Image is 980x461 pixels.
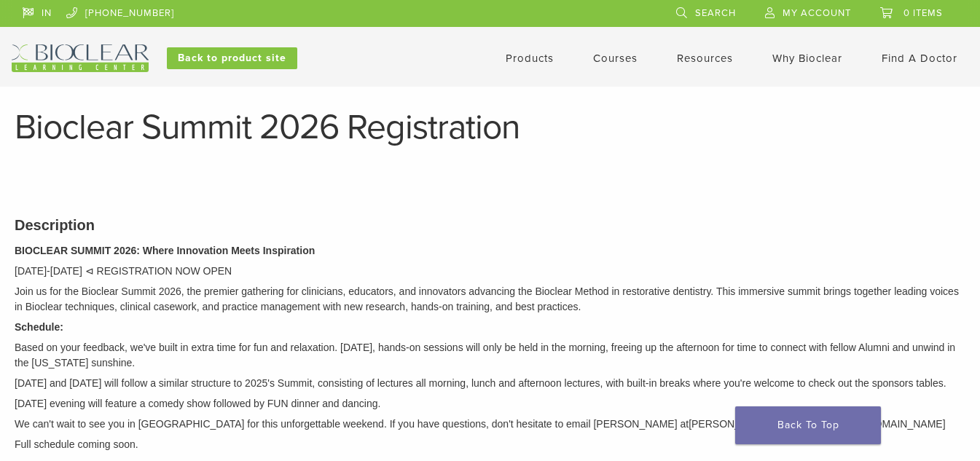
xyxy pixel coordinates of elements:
[735,406,881,444] a: Back To Top
[15,321,63,333] strong: Schedule:
[15,396,965,411] p: [DATE] evening will feature a comedy show followed by FUN dinner and dancing.
[15,417,965,432] p: We can't wait to see you in [GEOGRAPHIC_DATA] for this unforgettable weekend. If you have questio...
[167,47,297,69] a: Back to product site
[882,52,957,65] a: Find A Doctor
[15,245,315,256] strong: BIOCLEAR SUMMIT 2026: Where Innovation Meets Inspiration
[24,353,285,375] p: Your October Deals Have Arrived!
[677,52,733,65] a: Resources
[24,398,157,412] a: [URL][DOMAIN_NAME]
[12,44,149,72] img: Bioclear
[15,264,965,279] p: [DATE]-[DATE] ⊲ REGISTRATION NOW OPEN
[15,214,965,236] h3: Description
[291,328,310,347] button: Close
[593,52,638,65] a: Courses
[695,7,736,19] span: Search
[506,52,554,65] a: Products
[15,340,965,371] p: Based on your feedback, we've built in extra time for fun and relaxation. [DATE], hands-on sessio...
[15,110,965,145] h1: Bioclear Summit 2026 Registration
[903,7,943,19] span: 0 items
[783,7,851,19] span: My Account
[15,437,965,452] p: Full schedule coming soon.
[15,284,965,315] p: Join us for the Bioclear Summit 2026, the premier gathering for clinicians, educators, and innova...
[772,52,842,65] a: Why Bioclear
[15,376,965,391] p: [DATE] and [DATE] will follow a similar structure to 2025's Summit, consisting of lectures all mo...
